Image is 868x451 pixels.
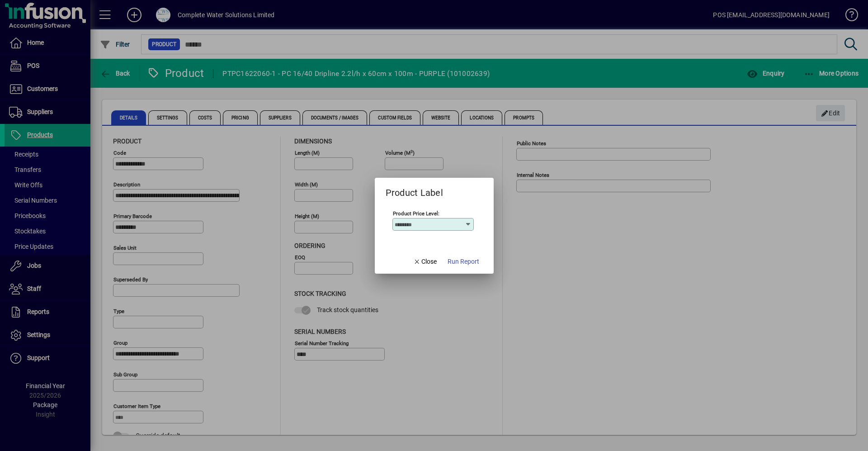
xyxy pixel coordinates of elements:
[375,178,454,200] h2: Product Label
[413,257,437,266] span: Close
[393,210,439,216] mat-label: Product Price Level:
[410,254,440,270] button: Close
[444,254,483,270] button: Run Report
[448,257,479,266] span: Run Report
